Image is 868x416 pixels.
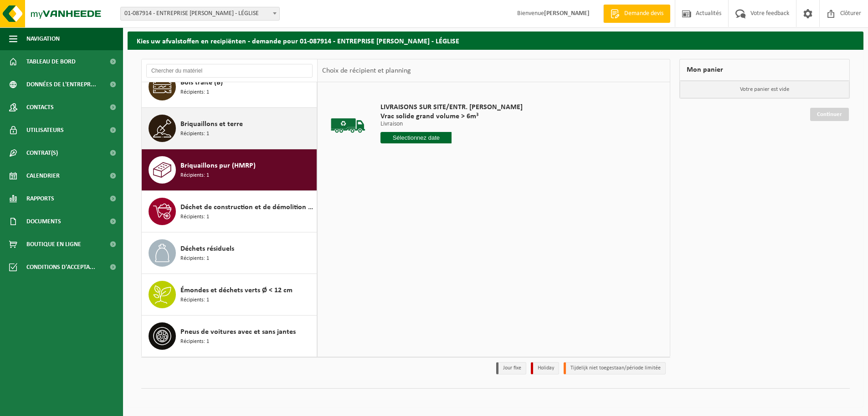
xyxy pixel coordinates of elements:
span: Utilisateurs [26,119,64,142]
span: LIVRAISONS SUR SITE/ENTR. [PERSON_NAME] [380,103,523,112]
span: Tableau de bord [26,50,76,73]
span: Récipients: 1 [180,296,209,305]
button: Émondes et déchets verts Ø < 12 cm Récipients: 1 [142,274,317,316]
div: Mon panier [679,59,850,81]
span: Briquaillons et terre [180,119,243,130]
span: Briquaillons pur (HMRP) [180,160,256,171]
li: Holiday [531,362,559,374]
span: Récipients: 1 [180,213,209,221]
span: Données de l'entrepr... [26,73,96,96]
button: Déchets résiduels Récipients: 1 [142,232,317,274]
span: Contrat(s) [26,142,58,164]
span: 01-087914 - ENTREPRISE LAPRAILLE CALMIN - LÉGLISE [120,7,280,21]
button: Bois traité (B) Récipients: 1 [142,66,317,108]
strong: [PERSON_NAME] [544,10,590,17]
li: Jour fixe [496,362,526,374]
a: Continuer [810,108,849,121]
input: Sélectionnez date [380,132,452,143]
span: Déchets résiduels [180,243,234,254]
span: Vrac solide grand volume > 6m³ [380,112,523,121]
span: Contacts [26,96,54,119]
div: Choix de récipient et planning [318,59,416,82]
span: Boutique en ligne [26,233,81,256]
span: Documents [26,210,61,233]
span: Déchet de construction et de démolition mélangé (inerte et non inerte) [180,202,314,213]
p: Livraison [380,121,523,127]
span: Émondes et déchets verts Ø < 12 cm [180,285,293,296]
span: Calendrier [26,164,60,187]
span: Navigation [26,27,60,50]
a: Demande devis [603,5,670,23]
input: Chercher du matériel [146,64,313,78]
p: Votre panier est vide [680,81,849,98]
button: Briquaillons et terre Récipients: 1 [142,108,317,149]
span: Récipients: 1 [180,88,209,97]
span: Récipients: 1 [180,130,209,138]
span: Récipients: 1 [180,171,209,180]
span: Demande devis [622,9,666,18]
span: Pneus de voitures avec et sans jantes [180,326,296,337]
button: Briquaillons pur (HMRP) Récipients: 1 [142,149,317,191]
button: Pneus de voitures avec et sans jantes Récipients: 1 [142,316,317,357]
h2: Kies uw afvalstoffen en recipiënten - demande pour 01-087914 - ENTREPRISE [PERSON_NAME] - LÉGLISE [128,32,863,49]
button: Déchet de construction et de démolition mélangé (inerte et non inerte) Récipients: 1 [142,191,317,232]
li: Tijdelijk niet toegestaan/période limitée [564,362,666,374]
span: Rapports [26,187,54,210]
span: 01-087914 - ENTREPRISE LAPRAILLE CALMIN - LÉGLISE [121,7,279,20]
span: Bois traité (B) [180,77,223,88]
span: Récipients: 1 [180,254,209,263]
span: Récipients: 1 [180,337,209,346]
span: Conditions d'accepta... [26,256,95,279]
